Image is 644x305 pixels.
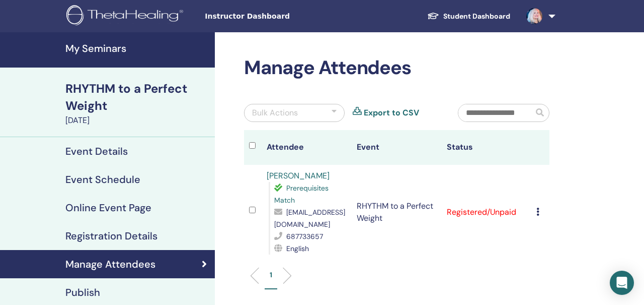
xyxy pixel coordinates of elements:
[252,107,298,119] div: Bulk Actions
[65,230,157,242] h4: Registration Details
[66,5,187,28] img: logo.png
[274,184,329,205] span: Prerequisites Match
[270,270,272,280] p: 1
[442,130,532,165] th: Status
[267,170,330,181] a: [PERSON_NAME]
[262,130,352,165] th: Attendee
[526,8,542,24] img: default.jpg
[65,286,100,298] h4: Publish
[65,173,140,186] h4: Event Schedule
[274,208,345,229] span: [EMAIL_ADDRESS][DOMAIN_NAME]
[352,165,442,260] td: RHYTHM to a Perfect Weight
[65,80,209,114] div: RHYTHM to a Perfect Weight
[419,7,518,26] a: Student Dashboard
[286,244,309,253] span: English
[65,114,209,127] div: [DATE]
[65,145,128,157] h4: Event Details
[286,232,323,241] span: 687733657
[427,12,439,20] img: graduation-cap-white.svg
[205,11,356,22] span: Instructor Dashboard
[65,202,151,214] h4: Online Event Page
[65,42,209,54] h4: My Seminars
[364,107,419,119] a: Export to CSV
[59,80,215,127] a: RHYTHM to a Perfect Weight[DATE]
[244,56,549,80] h2: Manage Attendees
[352,130,442,165] th: Event
[610,271,634,295] div: Open Intercom Messenger
[65,258,155,270] h4: Manage Attendees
